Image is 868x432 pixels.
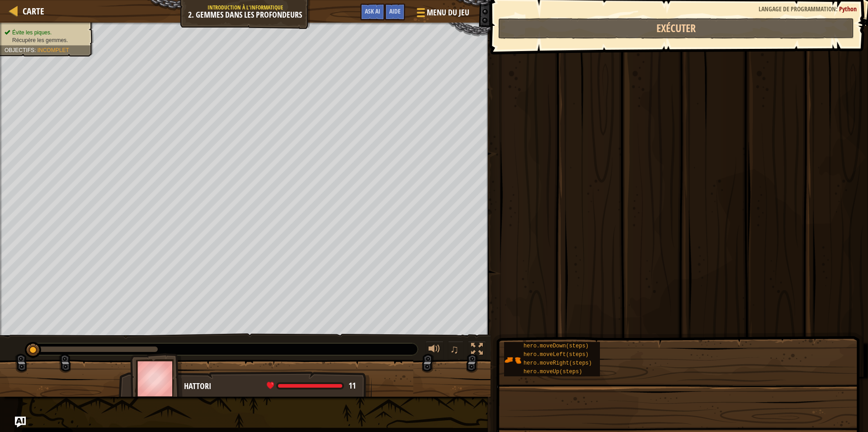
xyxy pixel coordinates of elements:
[34,47,38,53] span: :
[389,7,401,15] span: Aide
[524,369,582,375] span: hero.moveUp(steps)
[425,341,443,360] button: Ajuster le volume
[12,37,68,43] span: Récupère les gemmes.
[498,18,854,39] button: Exécuter
[360,4,385,20] button: Ask AI
[450,342,459,356] span: ♫
[23,5,44,17] span: Carte
[365,7,380,15] span: Ask AI
[524,351,589,358] span: hero.moveLeft(steps)
[524,360,592,366] span: hero.moveRight(steps)
[410,4,475,25] button: Menu du jeu
[759,5,836,13] span: Langage de programmation
[427,7,469,19] span: Menu du jeu
[12,29,52,36] span: Évite les piques.
[504,351,521,369] img: portrait.png
[5,37,87,44] li: Récupère les gemmes.
[130,353,183,404] img: thang_avatar_frame.png
[184,380,363,392] div: Hattori
[15,417,26,427] button: Ask AI
[5,29,87,37] li: Évite les piques.
[267,382,356,390] div: health: 11 / 11
[524,343,589,349] span: hero.moveDown(steps)
[38,47,69,53] span: Incomplet
[5,47,34,53] span: Objectifs
[468,341,486,360] button: Basculer en plein écran
[839,5,857,13] span: Python
[349,380,356,391] span: 11
[836,5,839,13] span: :
[18,5,44,17] a: Carte
[448,341,463,360] button: ♫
